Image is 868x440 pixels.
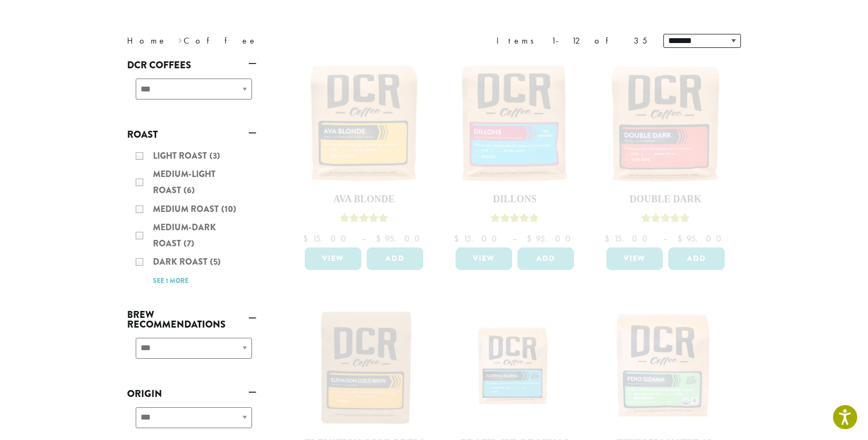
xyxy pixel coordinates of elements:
[127,34,418,47] nav: Breadcrumb
[127,144,256,293] div: Roast
[127,125,256,144] a: Roast
[127,35,167,46] a: Home
[127,306,256,333] a: Brew Recommendations
[127,74,256,112] div: DCR Coffees
[127,56,256,74] a: DCR Coffees
[178,31,182,47] span: ›
[127,385,256,403] a: Origin
[127,333,256,372] div: Brew Recommendations
[496,34,647,47] div: Items 1-12 of 35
